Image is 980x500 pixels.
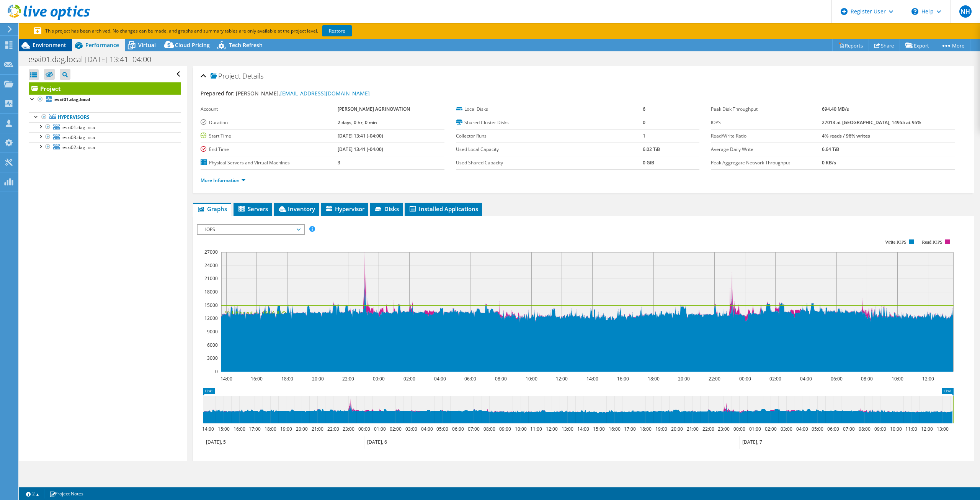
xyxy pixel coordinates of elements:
label: Prepared for: [201,90,235,97]
label: Peak Aggregate Network Throughput [711,159,822,167]
span: Graphs [197,205,227,213]
text: 02:00 [769,375,781,382]
b: 6.02 TiB [643,146,660,152]
span: IOPS [201,225,300,234]
label: Shared Cluster Disks [456,119,643,126]
text: 10:00 [515,426,527,432]
text: 14:00 [202,426,214,432]
text: 18:00 [648,375,660,382]
text: 21:00 [687,426,699,432]
text: 12000 [204,315,218,321]
a: More [935,39,970,51]
text: 18000 [204,289,218,295]
b: 2 days, 0 hr, 0 min [338,119,377,126]
text: 01:00 [749,426,761,432]
label: Read/Write Ratio [711,132,822,140]
span: Tech Refresh [229,41,263,49]
a: Project [29,82,181,95]
text: 04:00 [800,375,812,382]
a: Share [869,39,900,51]
label: Collector Runs [456,132,643,140]
text: 07:00 [468,426,480,432]
label: Used Shared Capacity [456,159,643,167]
text: 14:00 [586,375,598,382]
text: 18:00 [640,426,652,432]
b: 0 GiB [643,159,654,166]
text: 06:00 [452,426,464,432]
text: 19:00 [655,426,667,432]
span: Project [211,72,240,80]
text: 16:00 [251,375,263,382]
b: 4% reads / 96% writes [822,133,870,139]
b: 0 KB/s [822,159,836,166]
b: 1 [643,133,645,139]
text: 27000 [204,249,218,255]
a: [EMAIL_ADDRESS][DOMAIN_NAME] [280,90,370,97]
text: 12:00 [556,375,568,382]
label: Duration [201,119,338,126]
a: esxi01.dag.local [29,122,181,132]
a: esxi02.dag.local [29,142,181,152]
span: Details [242,71,263,80]
a: Export [900,39,935,51]
span: Inventory [278,205,315,213]
text: 05:00 [436,426,448,432]
text: 10:00 [892,375,903,382]
text: 20:00 [312,375,324,382]
text: 13:00 [937,426,949,432]
b: 0 [643,119,645,126]
p: This project has been archived. No changes can be made, and graphs and summary tables are only av... [34,27,409,35]
text: 20:00 [296,426,308,432]
text: 06:00 [831,375,843,382]
text: 14:00 [577,426,589,432]
span: esxi01.dag.local [62,124,96,131]
svg: \n [911,8,918,15]
span: Environment [33,41,66,49]
text: 05:00 [812,426,823,432]
b: 6.64 TiB [822,146,839,152]
text: 00:00 [739,375,751,382]
span: Servers [237,205,268,213]
text: 06:00 [827,426,839,432]
a: esxi03.dag.local [29,132,181,142]
text: 09:00 [874,426,886,432]
text: 22:00 [702,426,714,432]
text: 08:00 [859,426,871,432]
text: 19:00 [280,426,292,432]
text: 24000 [204,262,218,269]
span: Hypervisor [325,205,364,213]
b: [PERSON_NAME] AGRINOVATION [338,106,410,112]
text: 03:00 [781,426,792,432]
text: 22:00 [327,426,339,432]
label: Average Daily Write [711,146,822,153]
a: Hypervisors [29,112,181,122]
text: 17:00 [624,426,636,432]
span: Performance [85,41,119,49]
b: 6 [643,106,645,112]
text: 16:00 [617,375,629,382]
span: esxi03.dag.local [62,134,96,141]
span: Disks [374,205,399,213]
text: Write IOPS [885,239,906,245]
a: Project Notes [44,489,89,498]
text: 15:00 [593,426,605,432]
text: 08:00 [861,375,873,382]
text: 23:00 [718,426,730,432]
text: 11:00 [530,426,542,432]
text: 02:00 [403,375,415,382]
span: Cloud Pricing [175,41,210,49]
text: 12:00 [921,426,933,432]
text: 18:00 [281,375,293,382]
label: Local Disks [456,105,643,113]
text: 17:00 [249,426,261,432]
label: IOPS [711,119,822,126]
span: NH [959,5,972,18]
b: [DATE] 13:41 (-04:00) [338,133,383,139]
b: 694.40 MB/s [822,106,849,112]
b: [DATE] 13:41 (-04:00) [338,146,383,152]
text: 22:00 [709,375,720,382]
text: 16:00 [234,426,245,432]
label: Account [201,105,338,113]
label: Used Local Capacity [456,146,643,153]
text: 22:00 [342,375,354,382]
